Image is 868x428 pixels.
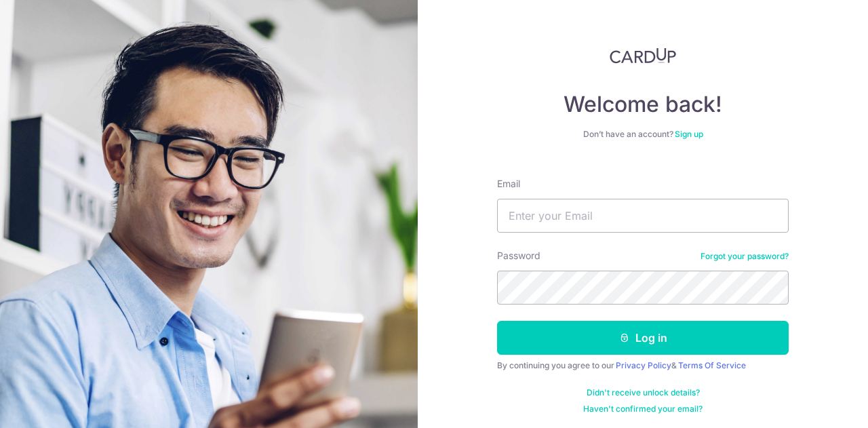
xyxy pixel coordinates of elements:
a: Privacy Policy [616,360,671,370]
a: Haven't confirmed your email? [583,404,703,414]
label: Password [497,249,540,262]
button: Log in [497,321,789,355]
a: Forgot your password? [701,251,789,262]
div: By continuing you agree to our & [497,360,789,371]
a: Terms Of Service [678,360,746,370]
input: Enter your Email [497,199,789,233]
label: Email [497,177,520,191]
a: Sign up [675,129,703,139]
a: Didn't receive unlock details? [587,387,700,398]
img: CardUp Logo [610,47,676,64]
h4: Welcome back! [497,91,789,118]
div: Don’t have an account? [497,129,789,140]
